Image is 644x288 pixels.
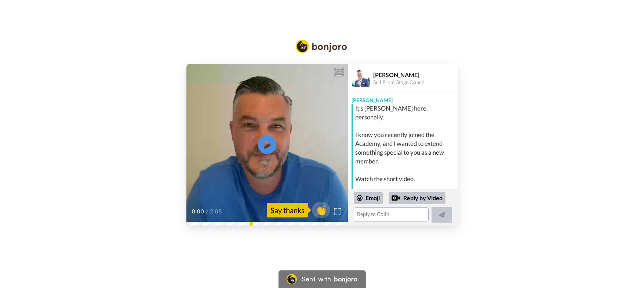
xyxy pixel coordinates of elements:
[192,207,204,216] span: 0:00
[354,192,383,204] div: Emoji
[373,79,458,86] div: Sell From Stage Coach
[355,104,456,236] div: It's [PERSON_NAME] here, personally. I know you recently joined the Academy, and I wanted to exte...
[267,203,308,217] div: Say thanks
[210,207,223,216] span: 2:05
[352,69,370,87] img: Profile Image
[334,208,341,215] img: Full screen
[392,194,400,202] div: Reply by Video
[296,40,347,53] img: Bonjoro Logo
[312,202,330,218] button: 👏
[348,93,458,104] div: [PERSON_NAME]
[206,207,208,216] span: /
[334,68,343,76] div: CC
[373,71,458,78] div: [PERSON_NAME]
[389,192,445,205] div: Reply by Video
[312,204,330,216] span: 👏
